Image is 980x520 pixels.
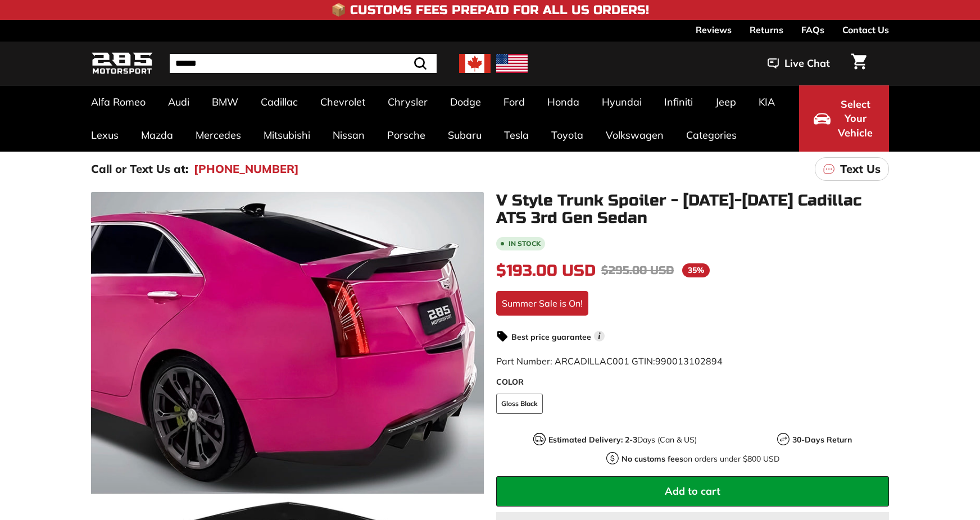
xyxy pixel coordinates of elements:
[753,49,845,77] button: Live Chat
[493,118,540,152] a: Tesla
[331,3,649,17] h4: 📦 Customs Fees Prepaid for All US Orders!
[252,118,321,152] a: Mitsubishi
[321,118,376,152] a: Nissan
[130,118,184,152] a: Mazda
[309,85,376,118] a: Chevrolet
[492,85,536,118] a: Ford
[376,85,439,118] a: Chrysler
[170,54,437,73] input: Search
[496,192,889,227] h1: V Style Trunk Spoiler - [DATE]-[DATE] Cadillac ATS 3rd Gen Sedan
[594,331,605,341] span: i
[595,118,675,152] a: Volkswagen
[201,85,249,118] a: BMW
[376,118,437,152] a: Porsche
[601,263,674,277] span: $295.00 USD
[496,355,723,367] span: Part Number: ARCADILLAC001 GTIN:
[496,291,588,316] div: Summer Sale is On!
[655,355,723,367] span: 990013102894
[682,263,710,277] span: 35%
[621,453,779,465] p: on orders under $800 USD
[511,332,591,342] strong: Best price guarantee
[80,118,130,152] a: Lexus
[540,118,595,152] a: Toyota
[801,20,824,39] a: FAQs
[548,434,697,446] p: Days (Can & US)
[792,435,852,445] strong: 30-Days Return
[784,56,830,71] span: Live Chat
[750,20,783,39] a: Returns
[836,97,874,140] span: Select Your Vehicle
[439,85,492,118] a: Dodge
[653,85,704,118] a: Infiniti
[704,85,747,118] a: Jeep
[496,376,889,388] label: COLOR
[591,85,653,118] a: Hyundai
[91,161,188,177] p: Call or Text Us at:
[157,85,201,118] a: Audi
[675,118,748,152] a: Categories
[91,51,153,77] img: Logo_285_Motorsport_areodynamics_components
[184,118,252,152] a: Mercedes
[437,118,493,152] a: Subaru
[194,161,299,177] a: [PHONE_NUMBER]
[665,485,720,498] span: Add to cart
[747,85,786,118] a: KIA
[496,261,596,280] span: $193.00 USD
[815,157,889,181] a: Text Us
[621,454,683,464] strong: No customs fees
[845,44,873,83] a: Cart
[696,20,732,39] a: Reviews
[842,20,889,39] a: Contact Us
[249,85,309,118] a: Cadillac
[840,161,881,177] p: Text Us
[496,476,889,507] button: Add to cart
[509,240,541,247] b: In stock
[548,435,637,445] strong: Estimated Delivery: 2-3
[536,85,591,118] a: Honda
[80,85,157,118] a: Alfa Romeo
[799,85,889,152] button: Select Your Vehicle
